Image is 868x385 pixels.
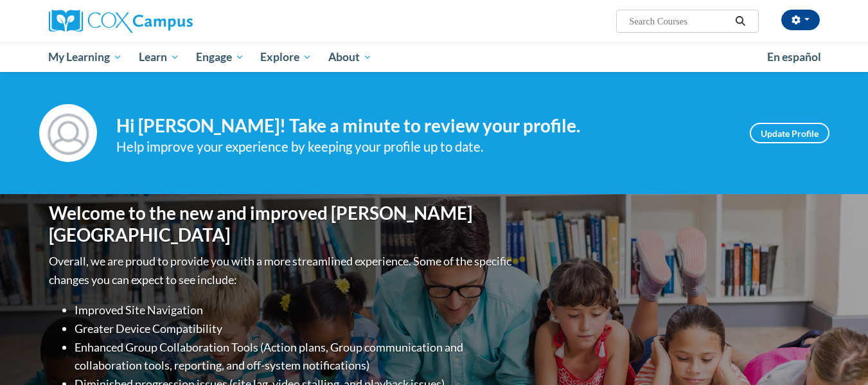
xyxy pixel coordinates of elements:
[75,301,515,319] li: Improved Site Navigation
[49,252,515,289] p: Overall, we are proud to provide you with a more streamlined experience. Some of the specific cha...
[328,49,372,65] span: About
[48,49,122,65] span: My Learning
[260,49,312,65] span: Explore
[750,123,829,143] a: Update Profile
[767,50,821,64] span: En español
[188,42,252,72] a: Engage
[628,13,731,29] input: Search Courses
[130,42,188,72] a: Learn
[30,42,839,72] div: Main menu
[817,334,858,375] iframe: Button to launch messaging window
[781,10,820,30] button: Account Settings
[252,42,320,72] a: Explore
[49,10,293,33] a: Cox Campus
[116,136,731,157] div: Help improve your experience by keeping your profile up to date.
[40,42,131,72] a: My Learning
[49,202,515,246] h1: Welcome to the new and improved [PERSON_NAME][GEOGRAPHIC_DATA]
[759,44,829,71] a: En español
[320,42,380,72] a: About
[196,49,244,65] span: Engage
[75,319,515,338] li: Greater Device Compatibility
[75,338,515,375] li: Enhanced Group Collaboration Tools (Action plans, Group communication and collaboration tools, re...
[49,10,193,33] img: Cox Campus
[731,13,750,29] button: Search
[116,115,731,137] h4: Hi [PERSON_NAME]! Take a minute to review your profile.
[139,49,179,65] span: Learn
[39,104,97,162] img: Profile Image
